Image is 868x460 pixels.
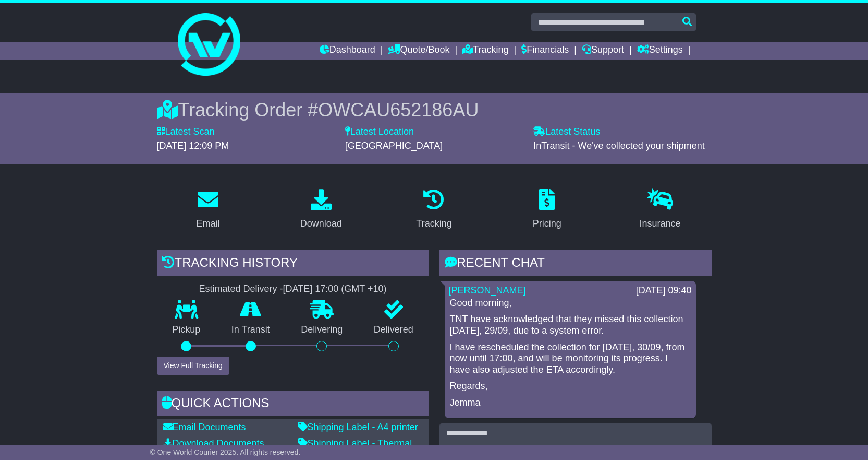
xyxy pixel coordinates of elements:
[216,324,286,336] p: In Transit
[450,314,691,336] p: TNT have acknowledged that they missed this collection [DATE], 29/09, due to a system error.
[157,99,712,121] div: Tracking Order #
[157,250,429,278] div: Tracking history
[388,42,449,60] a: Quote/Book
[150,448,301,456] span: © One World Courier 2025. All rights reserved.
[462,42,508,60] a: Tracking
[409,185,458,234] a: Tracking
[157,391,429,419] div: Quick Actions
[358,324,429,336] p: Delivered
[157,324,216,336] p: Pickup
[633,185,688,234] a: Insurance
[345,140,443,151] span: [GEOGRAPHIC_DATA]
[163,422,246,432] a: Email Documents
[157,140,229,151] span: [DATE] 12:09 PM
[318,99,479,121] span: OWCAU652186AU
[157,126,215,138] label: Latest Scan
[157,284,429,295] div: Estimated Delivery -
[533,217,561,231] div: Pricing
[196,217,219,231] div: Email
[300,217,342,231] div: Download
[582,42,624,60] a: Support
[521,42,569,60] a: Financials
[449,285,526,296] a: [PERSON_NAME]
[533,126,600,138] label: Latest Status
[450,298,691,309] p: Good morning,
[294,185,349,234] a: Download
[157,357,229,375] button: View Full Tracking
[450,342,691,376] p: I have rescheduled the collection for [DATE], 30/09, from now until 17:00, and will be monitoring...
[283,284,387,295] div: [DATE] 17:00 (GMT +10)
[320,42,375,60] a: Dashboard
[286,324,359,336] p: Delivering
[298,422,418,432] a: Shipping Label - A4 printer
[189,185,226,234] a: Email
[163,438,264,449] a: Download Documents
[416,217,451,231] div: Tracking
[439,250,712,278] div: RECENT CHAT
[450,381,691,392] p: Regards,
[298,438,412,460] a: Shipping Label - Thermal printer
[637,42,683,60] a: Settings
[526,185,568,234] a: Pricing
[450,397,691,409] p: Jemma
[533,140,705,151] span: InTransit - We've collected your shipment
[640,217,681,231] div: Insurance
[636,285,692,297] div: [DATE] 09:40
[345,126,414,138] label: Latest Location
